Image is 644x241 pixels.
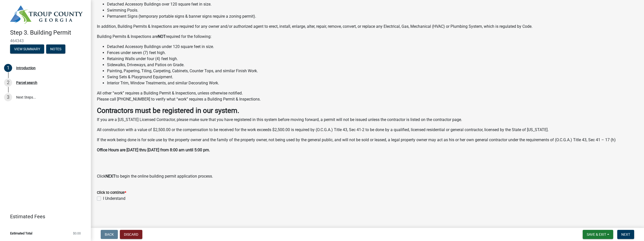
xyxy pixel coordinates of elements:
li: Fences under seven (7) feet high. [107,50,638,56]
strong: NOT [158,34,166,39]
wm-modal-confirm: Summary [10,47,44,51]
button: Back [101,230,118,239]
button: Next [617,230,634,239]
span: $0.00 [73,232,81,235]
button: View Summary [10,44,44,54]
strong: Office Hours are [DATE] thru [DATE] from 8:00 am until 5:00 pm. [97,148,210,152]
p: If you are a [US_STATE] Licensed Contractor, please make sure that you have registered in this sy... [97,117,638,123]
li: Swing Sets & Playground Equipment. [107,74,638,80]
p: If the work being done is for sole use by the property owner and the family of the property owner... [97,137,638,143]
li: Interior Trim, Window Treatments, and similar Decorating Work. [107,80,638,86]
li: Detached Accessory Buildings over 120 square feet in size. [107,1,638,7]
span: 464343 [10,38,81,43]
li: Painting, Papering, Tiling, Carpeting, Cabinets, Counter Tops, and similar Finish Work. [107,68,638,74]
label: Click to continue [97,191,126,195]
li: Permanent Signs (temporary portable signs & banner signs require a zoning permit). [107,13,638,19]
div: 2 [4,79,12,87]
button: Discard [120,230,142,239]
li: Retaining Walls under four (4) feet high. [107,56,638,62]
span: Save & Exit [587,232,606,236]
wm-modal-confirm: Notes [46,47,65,51]
div: 3 [4,93,12,101]
a: Estimated Fees [4,211,83,222]
li: Detached Accessory Buildings under 120 square feet in size. [107,44,638,50]
p: Click to begin the online building permit application process. [97,173,638,179]
p: Building Permits & Inspections are required for the following: [97,34,638,40]
div: Introduction [16,66,36,70]
div: 1 [4,64,12,72]
img: Troup County, Georgia [10,5,83,24]
strong: NEXT [105,174,116,179]
span: Back [105,232,114,236]
strong: Contractors must be registered in our system. [97,106,239,115]
p: All construction with a value of $2,500.00 or the compensation to be received for the work exceed... [97,127,638,133]
button: Notes [46,44,65,54]
li: Swimming Pools. [107,7,638,13]
p: All other “work” requires a Building Permit & Inspections, unless otherwise notified. Please call... [97,90,638,102]
p: In addition, Building Permits & Inspections are required for any owner and/or authorized agent to... [97,23,638,30]
li: Sidewalks, Driveways, and Patios on Grade. [107,62,638,68]
label: I Understand [103,196,125,202]
button: Save & Exit [583,230,613,239]
div: Parcel search [16,81,37,84]
span: Estimated Total [10,232,32,235]
h4: Step 3. Building Permit [10,29,87,36]
span: Next [621,232,630,236]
